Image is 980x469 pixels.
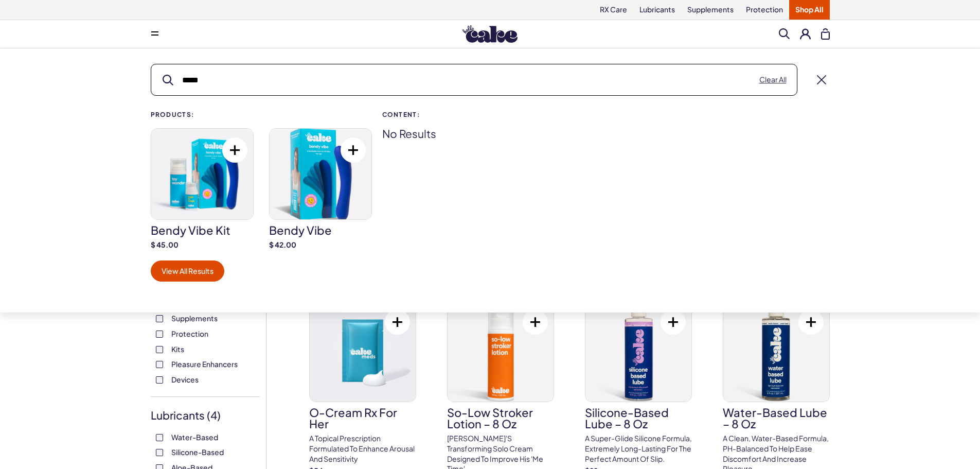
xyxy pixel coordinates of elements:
[151,224,254,236] h3: Bendy Vibe Kit
[310,301,416,402] img: O-Cream Rx for Her
[156,449,163,456] input: Silicone-Based
[151,111,372,118] strong: Products:
[171,357,238,371] span: Pleasure Enhancers
[151,260,224,282] a: View All Results
[156,434,163,441] input: Water-Based
[156,376,163,384] input: Devices
[585,433,692,464] p: A super-glide silicone formula, extremely long-lasting for the perfect amount of slip.
[309,407,416,429] h3: O-Cream Rx for Her
[156,315,163,322] input: Supplements
[171,311,218,325] span: Supplements
[171,373,199,386] span: Devices
[382,128,557,139] p: No results
[585,407,692,429] h3: Silicone-Based Lube – 8 oz
[462,25,518,43] img: Hello Cake
[171,430,218,444] span: Water-Based
[585,301,691,402] img: Silicone-Based Lube – 8 oz
[382,111,557,118] strong: Content:
[171,327,208,340] span: Protection
[156,331,163,338] input: Protection
[151,129,253,219] img: Bendy Vibe Kit
[171,342,184,356] span: Kits
[156,361,163,368] input: Pleasure Enhancers
[723,407,830,429] h3: Water-Based Lube – 8 oz
[309,433,416,464] p: A topical prescription formulated to enhance arousal and sensitivity
[448,301,554,402] img: So-Low Stroker Lotion – 8 oz
[171,445,224,459] span: Silicone-Based
[269,128,372,250] a: Bendy Vibe Bendy Vibe $ 42.00
[269,240,372,250] strong: $ 42.00
[447,407,554,429] h3: So-Low Stroker Lotion – 8 oz
[151,128,254,250] a: Bendy Vibe Kit Bendy Vibe Kit $ 45.00
[723,301,829,402] img: Water-Based Lube – 8 oz
[759,75,787,85] button: Clear All
[156,346,163,353] input: Kits
[269,224,372,236] h3: Bendy Vibe
[270,129,371,219] img: Bendy Vibe
[151,240,254,250] strong: $ 45.00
